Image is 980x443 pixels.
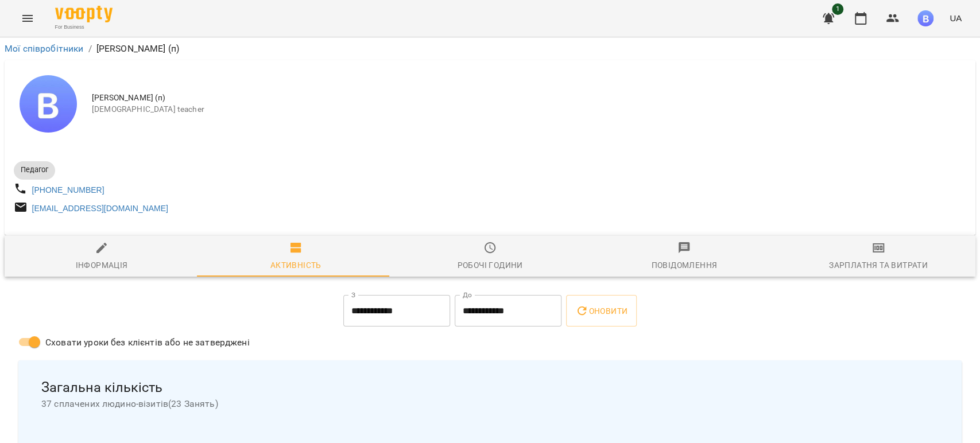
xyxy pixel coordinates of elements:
[32,204,168,213] a: [EMAIL_ADDRESS][DOMAIN_NAME]
[20,75,77,133] img: Михайлюк Владислав Віталійович (п)
[457,258,522,272] div: Робочі години
[832,3,843,15] span: 1
[88,42,92,56] li: /
[651,258,717,272] div: Повідомлення
[55,24,113,31] span: For Business
[92,92,966,104] span: [PERSON_NAME] (п)
[566,295,637,327] button: Оновити
[270,258,321,272] div: Активність
[92,104,966,115] span: [DEMOGRAPHIC_DATA] teacher
[829,258,928,272] div: Зарплатня та Витрати
[5,42,975,56] nav: breadcrumb
[96,42,180,56] p: [PERSON_NAME] (п)
[14,5,41,32] button: Menu
[917,10,933,26] img: 9c73f5ad7d785d62b5b327f8216d5fc4.jpg
[945,7,966,29] button: UA
[14,165,55,175] span: Педагог
[41,379,939,397] span: Загальна кількість
[950,12,962,24] span: UA
[41,397,939,411] span: 37 сплачених людино-візитів ( 23 Занять )
[32,185,104,195] a: [PHONE_NUMBER]
[55,6,113,22] img: Voopty Logo
[5,43,84,54] a: Мої співробітники
[575,304,627,318] span: Оновити
[45,336,250,349] span: Сховати уроки без клієнтів або не затверджені
[76,258,128,272] div: Інформація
